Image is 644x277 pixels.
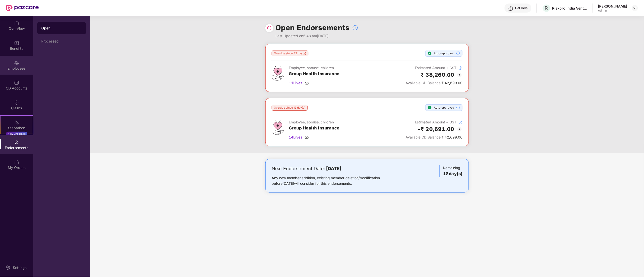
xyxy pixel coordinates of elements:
span: 11 Lives [289,80,302,86]
div: Open [41,26,82,31]
div: [PERSON_NAME] [598,4,627,9]
div: Auto-approved [425,50,462,57]
h3: 18 day(s) [443,171,462,177]
div: Employee, spouse, children [289,119,340,125]
img: svg+xml;base64,PHN2ZyB4bWxucz0iaHR0cDovL3d3dy53My5vcmcvMjAwMC9zdmciIHdpZHRoPSI0Ny43MTQiIGhlaWdodD... [272,65,284,81]
img: svg+xml;base64,PHN2ZyBpZD0iQmFjay0yMHgyMCIgeG1sbnM9Imh0dHA6Ly93d3cudzMub3JnLzIwMDAvc3ZnIiB3aWR0aD... [456,72,462,78]
img: svg+xml;base64,PHN2ZyBpZD0iSW5mb18tXzMyeDMyIiBkYXRhLW5hbWU9IkluZm8gLSAzMngzMiIgeG1sbnM9Imh0dHA6Ly... [458,120,462,124]
img: svg+xml;base64,PHN2ZyBpZD0iSW5mb18tXzMyeDMyIiBkYXRhLW5hbWU9IkluZm8gLSAzMngzMiIgeG1sbnM9Imh0dHA6Ly... [458,66,462,70]
img: svg+xml;base64,PHN2ZyBpZD0iSG9tZSIgeG1sbnM9Imh0dHA6Ly93d3cudzMub3JnLzIwMDAvc3ZnIiB3aWR0aD0iMjAiIG... [14,21,19,26]
div: Remaining [440,165,462,177]
div: Settings [11,265,28,270]
h2: ₹ 38,260.00 [421,71,455,79]
div: Any new member addition, existing member deletion/modification before [DATE] will consider for th... [272,175,396,186]
img: svg+xml;base64,PHN2ZyBpZD0iRW1wbG95ZWVzIiB4bWxucz0iaHR0cDovL3d3dy53My5vcmcvMjAwMC9zdmciIHdpZHRoPS... [14,60,19,65]
img: svg+xml;base64,PHN2ZyBpZD0iU2V0dGluZy0yMHgyMCIgeG1sbnM9Imh0dHA6Ly93d3cudzMub3JnLzIwMDAvc3ZnIiB3aW... [5,265,10,270]
img: svg+xml;base64,PHN2ZyBpZD0iU3RlcC1Eb25lLTE2eDE2IiB4bWxucz0iaHR0cDovL3d3dy53My5vcmcvMjAwMC9zdmciIH... [428,51,432,55]
h1: Open Endorsements [275,22,350,33]
img: svg+xml;base64,PHN2ZyBpZD0iTXlfT3JkZXJzIiBkYXRhLW5hbWU9Ik15IE9yZGVycyIgeG1sbnM9Imh0dHA6Ly93d3cudz... [14,160,19,165]
img: svg+xml;base64,PHN2ZyBpZD0iRHJvcGRvd24tMzJ4MzIiIHhtbG5zPSJodHRwOi8vd3d3LnczLm9yZy8yMDAwL3N2ZyIgd2... [633,6,637,10]
div: ₹ 42,699.00 [406,80,462,86]
div: Employee, spouse, children [289,65,340,71]
div: Overdue since 43 day(s) [272,51,308,56]
img: svg+xml;base64,PHN2ZyBpZD0iSW5mb18tXzMyeDMyIiBkYXRhLW5hbWU9IkluZm8gLSAzMngzMiIgeG1sbnM9Imh0dHA6Ly... [456,106,460,110]
img: svg+xml;base64,PHN2ZyBpZD0iRG93bmxvYWQtMzJ4MzIiIHhtbG5zPSJodHRwOi8vd3d3LnczLm9yZy8yMDAwL3N2ZyIgd2... [305,135,309,139]
div: New Challenge [6,132,27,136]
div: Auto-approved [425,104,462,111]
img: svg+xml;base64,PHN2ZyBpZD0iQ2xhaW0iIHhtbG5zPSJodHRwOi8vd3d3LnczLm9yZy8yMDAwL3N2ZyIgd2lkdGg9IjIwIi... [14,100,19,105]
img: svg+xml;base64,PHN2ZyBpZD0iRW5kb3JzZW1lbnRzIiB4bWxucz0iaHR0cDovL3d3dy53My5vcmcvMjAwMC9zdmciIHdpZH... [14,140,19,145]
img: svg+xml;base64,PHN2ZyBpZD0iQ0RfQWNjb3VudHMiIGRhdGEtbmFtZT0iQ0QgQWNjb3VudHMiIHhtbG5zPSJodHRwOi8vd3... [14,80,19,85]
img: svg+xml;base64,PHN2ZyBpZD0iRG93bmxvYWQtMzJ4MzIiIHhtbG5zPSJodHRwOi8vd3d3LnczLm9yZy8yMDAwL3N2ZyIgd2... [305,81,309,85]
div: Overdue since 12 day(s) [272,105,308,111]
img: svg+xml;base64,PHN2ZyBpZD0iSGVscC0zMngzMiIgeG1sbnM9Imh0dHA6Ly93d3cudzMub3JnLzIwMDAvc3ZnIiB3aWR0aD... [508,6,513,11]
img: svg+xml;base64,PHN2ZyBpZD0iSW5mb18tXzMyeDMyIiBkYXRhLW5hbWU9IkluZm8gLSAzMngzMiIgeG1sbnM9Imh0dHA6Ly... [456,51,460,55]
div: Processed [41,39,82,43]
div: Last Updated on 5:48 am[DATE] [275,33,358,39]
img: svg+xml;base64,PHN2ZyBpZD0iU3RlcC1Eb25lLTE2eDE2IiB4bWxucz0iaHR0cDovL3d3dy53My5vcmcvMjAwMC9zdmciIH... [428,106,432,110]
span: Available CD Balance [406,135,441,139]
div: Estimated Amount + GST [406,119,462,125]
img: svg+xml;base64,PHN2ZyBpZD0iQmVuZWZpdHMiIHhtbG5zPSJodHRwOi8vd3d3LnczLm9yZy8yMDAwL3N2ZyIgd2lkdGg9Ij... [14,40,19,45]
h3: Group Health Insurance [289,125,340,131]
div: Riskpro India Ventures Private Limited [552,6,588,11]
div: Stepathon [1,125,33,130]
div: Next Endorsement Date: [272,165,396,172]
h3: Group Health Insurance [289,71,340,77]
img: svg+xml;base64,PHN2ZyBpZD0iUmVsb2FkLTMyeDMyIiB4bWxucz0iaHR0cDovL3d3dy53My5vcmcvMjAwMC9zdmciIHdpZH... [267,26,272,31]
div: Admin [598,9,627,13]
img: svg+xml;base64,PHN2ZyB4bWxucz0iaHR0cDovL3d3dy53My5vcmcvMjAwMC9zdmciIHdpZHRoPSIyMSIgaGVpZ2h0PSIyMC... [14,120,19,125]
span: R [545,5,548,11]
img: svg+xml;base64,PHN2ZyBpZD0iQmFjay0yMHgyMCIgeG1sbnM9Imh0dHA6Ly93d3cudzMub3JnLzIwMDAvc3ZnIiB3aWR0aD... [456,126,462,132]
div: Get Help [515,6,528,10]
span: 14 Lives [289,134,302,140]
img: New Pazcare Logo [6,5,39,11]
img: svg+xml;base64,PHN2ZyB4bWxucz0iaHR0cDovL3d3dy53My5vcmcvMjAwMC9zdmciIHdpZHRoPSI0Ny43MTQiIGhlaWdodD... [272,119,284,135]
div: Estimated Amount + GST [406,65,462,71]
div: ₹ 42,699.00 [406,134,462,140]
img: svg+xml;base64,PHN2ZyBpZD0iSW5mb18tXzMyeDMyIiBkYXRhLW5hbWU9IkluZm8gLSAzMngzMiIgeG1sbnM9Imh0dHA6Ly... [352,25,358,31]
span: Available CD Balance [406,81,441,85]
h2: -₹ 20,691.00 [417,125,454,133]
b: [DATE] [326,166,341,171]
